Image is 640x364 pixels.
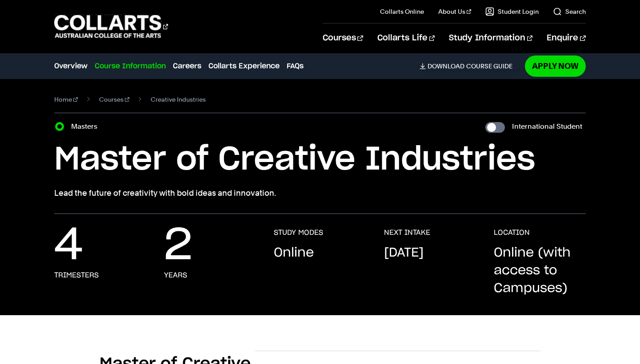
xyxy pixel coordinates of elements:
h3: NEXT INTAKE [384,228,430,237]
a: Home [54,93,78,106]
a: Study Information [449,24,532,53]
a: Enquire [547,24,585,53]
p: Lead the future of creativity with bold ideas and innovation. [54,187,585,199]
span: Download [428,62,464,70]
a: Course Information [95,61,166,71]
a: Overview [54,61,88,71]
p: Online [274,244,314,262]
a: Courses [99,93,129,106]
p: 2 [164,228,192,264]
label: International Student [512,120,582,133]
a: Collarts Experience [208,61,280,71]
span: Creative Industries [151,93,206,106]
p: [DATE] [384,244,424,262]
h3: LOCATION [494,228,530,237]
div: Go to homepage [54,14,168,39]
a: Student Login [485,7,539,16]
h3: Years [164,271,187,280]
a: Collarts Online [380,7,424,16]
h3: STUDY MODES [274,228,323,237]
a: FAQs [287,61,304,71]
a: About Us [438,7,471,16]
h1: Master of Creative Industries [54,140,585,180]
a: Careers [173,61,201,71]
a: Courses [323,24,363,53]
h3: Trimesters [54,271,99,280]
a: Apply Now [525,55,586,76]
p: Online (with access to Campuses) [494,244,586,297]
a: Search [553,7,586,16]
a: DownloadCourse Guide [420,62,520,70]
a: Collarts Life [377,24,435,53]
p: 4 [54,228,83,264]
label: Masters [71,120,103,133]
